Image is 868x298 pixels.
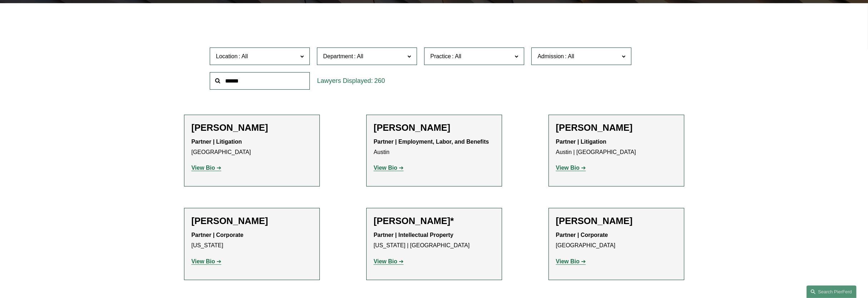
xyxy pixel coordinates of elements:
p: [GEOGRAPHIC_DATA] [192,137,312,158]
strong: Partner | Corporate [556,232,608,238]
span: Location [216,53,238,59]
p: Austin [374,137,495,158]
a: View Bio [192,165,222,171]
a: View Bio [374,258,404,264]
span: 260 [374,77,385,84]
span: Admission [537,53,564,59]
a: View Bio [192,258,222,264]
strong: Partner | Litigation [556,139,606,145]
strong: Partner | Employment, Labor, and Benefits [374,139,489,145]
span: Practice [430,53,451,59]
h2: [PERSON_NAME]* [374,215,495,227]
h2: [PERSON_NAME] [556,122,677,133]
p: [GEOGRAPHIC_DATA] [556,230,677,251]
strong: View Bio [556,165,580,171]
a: View Bio [556,165,586,171]
strong: View Bio [192,165,215,171]
h2: [PERSON_NAME] [556,215,677,227]
strong: Partner | Intellectual Property [374,232,453,238]
a: View Bio [374,165,404,171]
strong: Partner | Corporate [192,232,244,238]
strong: View Bio [374,258,397,264]
a: Search this site [807,285,857,298]
a: View Bio [556,258,586,264]
p: [US_STATE] [192,230,312,251]
span: Department [323,53,353,59]
strong: View Bio [556,258,580,264]
h2: [PERSON_NAME] [374,122,495,133]
p: [US_STATE] | [GEOGRAPHIC_DATA] [374,230,495,251]
strong: Partner | Litigation [192,139,242,145]
h2: [PERSON_NAME] [192,215,312,227]
h2: [PERSON_NAME] [192,122,312,133]
p: Austin | [GEOGRAPHIC_DATA] [556,137,677,158]
strong: View Bio [192,258,215,264]
strong: View Bio [374,165,397,171]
